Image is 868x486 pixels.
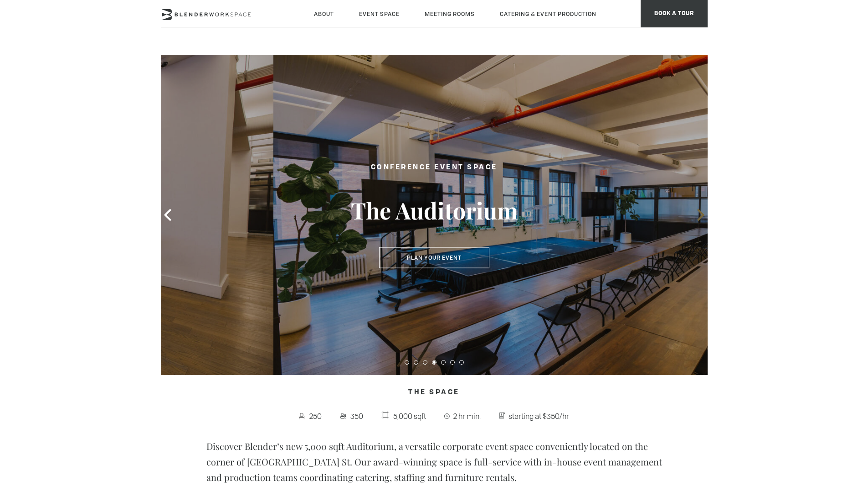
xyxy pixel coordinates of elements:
button: Plan Your Event [379,247,489,268]
h4: The Space [161,384,708,402]
span: starting at $350/hr [506,409,571,423]
p: Discover Blender’s new 5,000 sqft Auditorium, a versatile corporate event space conveniently loca... [206,439,662,485]
iframe: Chat Widget [822,442,868,486]
h3: The Auditorium [329,196,539,225]
span: 5,000 sqft [391,409,428,423]
span: 350 [348,409,365,423]
h2: Conference Event Space [329,162,539,173]
span: 2 hr min. [451,409,483,423]
span: 250 [308,409,324,423]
